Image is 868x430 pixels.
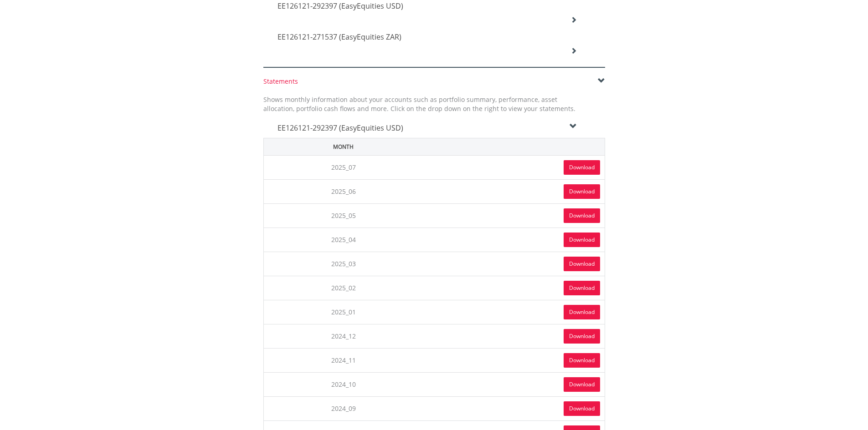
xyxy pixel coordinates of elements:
[263,228,423,252] td: 2025_04
[263,396,423,420] td: 2024_09
[564,377,600,392] a: Download
[277,1,403,11] span: EE126121-292397 (EasyEquities USD)
[564,401,600,416] a: Download
[564,233,600,247] a: Download
[564,353,600,368] a: Download
[564,329,600,344] a: Download
[564,281,600,295] a: Download
[263,77,605,86] div: Statements
[263,372,423,396] td: 2024_10
[263,155,423,179] td: 2025_07
[564,160,600,175] a: Download
[263,300,423,324] td: 2025_01
[277,32,401,42] span: EE126121-271537 (EasyEquities ZAR)
[263,252,423,276] td: 2025_03
[564,257,600,271] a: Download
[263,324,423,348] td: 2024_12
[257,95,582,113] div: Shows monthly information about your accounts such as portfolio summary, performance, asset alloc...
[564,208,600,223] a: Download
[564,184,600,199] a: Download
[277,123,403,133] span: EE126121-292397 (EasyEquities USD)
[564,305,600,319] a: Download
[263,348,423,372] td: 2024_11
[263,179,423,203] td: 2025_06
[263,138,423,155] th: Month
[263,203,423,228] td: 2025_05
[263,276,423,300] td: 2025_02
